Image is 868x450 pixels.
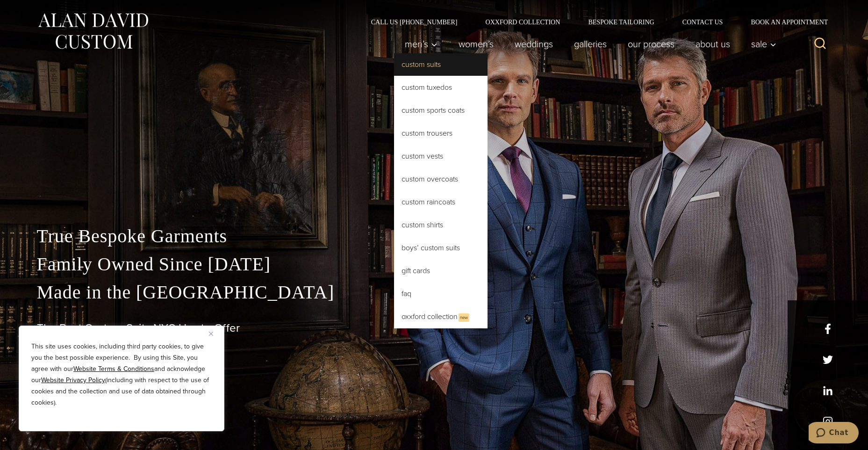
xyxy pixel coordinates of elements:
[504,35,563,53] a: weddings
[41,375,105,385] a: Website Privacy Policy
[209,332,213,336] img: Close
[394,99,488,122] a: Custom Sports Coats
[563,35,617,53] a: Galleries
[394,122,488,145] a: Custom Trousers
[394,76,488,99] a: Custom Tuxedos
[357,19,472,25] a: Call Us [PHONE_NUMBER]
[809,33,832,55] button: View Search Form
[394,191,488,213] a: Custom Raincoats
[737,19,831,25] a: Book an Appointment
[37,321,832,335] h1: The Best Custom Suits NYC Has to Offer
[394,305,488,328] a: Oxxford CollectionNew
[394,145,488,167] a: Custom Vests
[574,19,668,25] a: Bespoke Tailoring
[37,10,149,52] img: Alan David Custom
[668,19,737,25] a: Contact Us
[357,19,832,25] nav: Secondary Navigation
[73,364,154,374] a: Website Terms & Conditions
[37,222,832,306] p: True Bespoke Garments Family Owned Since [DATE] Made in the [GEOGRAPHIC_DATA]
[809,422,859,445] iframe: Opens a widget where you can chat to one of our agents
[394,237,488,259] a: Boys’ Custom Suits
[394,260,488,282] a: Gift Cards
[394,53,488,76] a: Custom Suits
[394,214,488,236] a: Custom Shirts
[31,341,212,408] p: This site uses cookies, including third party cookies, to give you the best possible experience. ...
[617,35,685,53] a: Our Process
[685,35,740,53] a: About Us
[209,328,220,339] button: Close
[394,168,488,190] a: Custom Overcoats
[471,19,574,25] a: Oxxford Collection
[394,35,781,53] nav: Primary Navigation
[740,35,781,53] button: Sale sub menu toggle
[394,283,488,305] a: FAQ
[394,35,448,53] button: Men’s sub menu toggle
[459,313,469,322] span: New
[448,35,504,53] a: Women’s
